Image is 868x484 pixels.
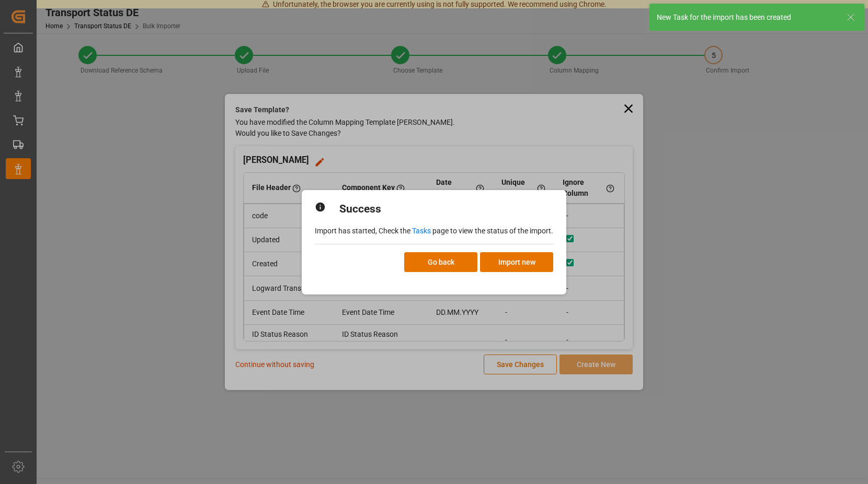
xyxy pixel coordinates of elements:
[657,12,837,23] div: New Task for the import has been created
[412,227,431,235] a: Tasks
[315,226,553,237] p: Import has started, Check the page to view the status of the import.
[404,252,477,272] button: Go back
[339,201,381,218] h2: Success
[480,252,553,272] button: Import new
